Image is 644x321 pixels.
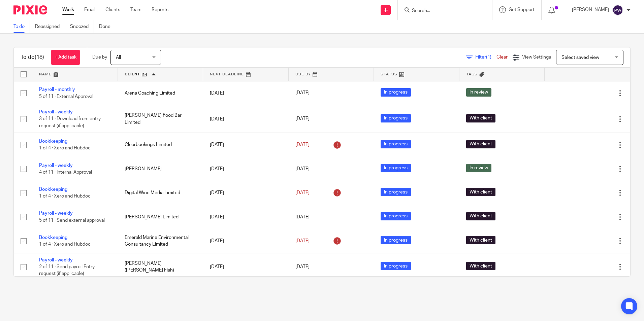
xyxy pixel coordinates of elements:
[295,167,310,171] span: [DATE]
[522,55,551,60] span: View Settings
[39,218,105,223] span: 5 of 11 · Send external approval
[203,133,289,157] td: [DATE]
[466,236,495,244] span: With client
[99,20,116,33] a: Done
[13,5,47,14] img: Pixie
[381,140,411,148] span: In progress
[381,212,411,220] span: In progress
[13,20,30,33] a: To do
[118,157,203,181] td: [PERSON_NAME]
[35,55,44,60] span: (18)
[51,50,80,65] a: + Add task
[411,8,472,14] input: Search
[466,88,491,97] span: In review
[39,94,93,99] span: 5 of 11 · External Approval
[39,110,73,114] a: Payroll - weekly
[295,239,310,243] span: [DATE]
[295,117,310,121] span: [DATE]
[84,6,95,13] a: Email
[203,229,289,253] td: [DATE]
[39,264,95,276] span: 2 of 11 · Send payroll Entry request (if applicable)
[466,188,495,196] span: With client
[130,6,141,13] a: Team
[295,91,310,96] span: [DATE]
[39,139,67,144] a: Bookkeeping
[35,20,65,33] a: Reassigned
[561,55,599,60] span: Select saved view
[118,205,203,229] td: [PERSON_NAME] Limited
[486,55,491,60] span: (1)
[203,253,289,281] td: [DATE]
[509,7,535,12] span: Get Support
[116,55,121,60] span: All
[39,87,75,92] a: Payroll - monthly
[105,6,120,13] a: Clients
[612,5,623,15] img: svg%3E
[203,105,289,133] td: [DATE]
[118,181,203,205] td: Digital Wine Media Limited
[39,187,67,192] a: Bookkeeping
[381,88,411,97] span: In progress
[118,81,203,105] td: Arena Coaching Limited
[39,211,73,216] a: Payroll - weekly
[295,190,310,195] span: [DATE]
[295,215,310,219] span: [DATE]
[39,242,91,247] span: 1 of 4 · Xero and Hubdoc
[92,54,107,61] p: Due by
[295,142,310,147] span: [DATE]
[39,235,67,240] a: Bookkeeping
[39,163,73,168] a: Payroll - weekly
[118,253,203,281] td: [PERSON_NAME] ([PERSON_NAME] Fish)
[39,117,101,129] span: 3 of 11 · Download from entry request (if applicable)
[381,236,411,244] span: In progress
[203,181,289,205] td: [DATE]
[381,114,411,122] span: In progress
[21,54,44,61] h1: To do
[203,205,289,229] td: [DATE]
[203,157,289,181] td: [DATE]
[466,262,495,270] span: With client
[466,72,478,76] span: Tags
[496,55,508,60] a: Clear
[39,258,73,262] a: Payroll - weekly
[466,140,495,148] span: With client
[466,114,495,122] span: With client
[475,55,496,60] span: Filter
[466,212,495,220] span: With client
[381,262,411,270] span: In progress
[39,194,91,199] span: 1 of 4 · Xero and Hubdoc
[118,133,203,157] td: Clearbookings Limited
[381,188,411,196] span: In progress
[62,6,74,13] a: Work
[466,164,491,172] span: In review
[203,81,289,105] td: [DATE]
[572,6,609,13] p: [PERSON_NAME]
[39,170,92,175] span: 4 of 11 · Internal Approval
[118,105,203,133] td: [PERSON_NAME] Food Bar Limited
[70,20,94,33] a: Snoozed
[152,6,168,13] a: Reports
[118,229,203,253] td: Emerald Marine Environmental Consultancy Limited
[295,264,310,269] span: [DATE]
[39,146,91,151] span: 1 of 4 · Xero and Hubdoc
[381,164,411,172] span: In progress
